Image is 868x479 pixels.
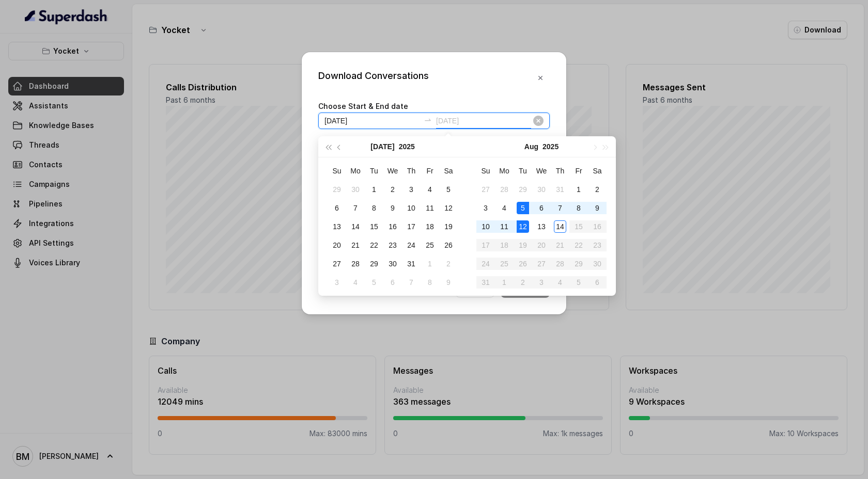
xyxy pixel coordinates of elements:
td: 2025-08-12 [514,217,532,236]
td: 2025-07-11 [421,199,439,217]
span: to [424,116,432,124]
td: 2025-07-30 [383,254,402,273]
td: 2025-07-20 [328,236,346,254]
td: 2025-08-06 [383,273,402,292]
div: 1 [572,183,585,196]
td: 2025-07-08 [365,199,383,217]
td: 2025-07-31 [402,254,421,273]
td: 2025-08-05 [365,273,383,292]
input: End date [436,115,531,126]
div: 29 [368,258,380,270]
div: 12 [442,202,455,214]
th: Mo [495,162,514,180]
td: 2025-07-07 [346,199,365,217]
label: Choose Start & End date [318,102,408,110]
div: 28 [498,183,510,196]
div: 19 [442,220,455,233]
div: 2 [591,183,603,196]
td: 2025-07-29 [514,180,532,199]
div: 16 [386,220,399,233]
td: 2025-08-03 [476,199,495,217]
div: 14 [554,220,566,233]
div: 30 [386,258,399,270]
div: 7 [405,276,417,289]
td: 2025-07-01 [365,180,383,199]
td: 2025-08-06 [532,199,551,217]
td: 2025-07-02 [383,180,402,199]
th: Sa [588,162,607,180]
th: Th [551,162,569,180]
div: 6 [535,202,548,214]
div: 1 [368,183,380,196]
td: 2025-07-06 [328,199,346,217]
td: 2025-07-23 [383,236,402,254]
div: 11 [498,220,510,233]
td: 2025-08-08 [569,199,588,217]
span: close-circle [533,116,544,126]
td: 2025-07-09 [383,199,402,217]
div: 27 [479,183,492,196]
button: 2025 [399,136,415,157]
div: 4 [349,276,362,289]
td: 2025-08-13 [532,217,551,236]
span: swap-right [424,116,432,124]
input: Start date [324,115,420,126]
th: Fr [569,162,588,180]
td: 2025-06-29 [328,180,346,199]
th: Su [328,162,346,180]
div: 31 [554,183,566,196]
td: 2025-07-22 [365,236,383,254]
td: 2025-07-03 [402,180,421,199]
td: 2025-07-18 [421,217,439,236]
td: 2025-07-28 [346,254,365,273]
td: 2025-07-14 [346,217,365,236]
th: Fr [421,162,439,180]
td: 2025-07-30 [532,180,551,199]
div: 9 [442,276,455,289]
div: 12 [517,220,529,233]
div: 30 [535,183,548,196]
td: 2025-07-21 [346,236,365,254]
td: 2025-08-07 [551,199,569,217]
div: 23 [386,239,399,251]
div: 10 [405,202,417,214]
th: We [383,162,402,180]
div: 1 [424,258,436,270]
td: 2025-07-26 [439,236,458,254]
div: 5 [517,202,529,214]
div: 22 [368,239,380,251]
div: 26 [442,239,455,251]
div: 31 [405,258,417,270]
td: 2025-08-09 [439,273,458,292]
div: 11 [424,202,436,214]
th: Su [476,162,495,180]
td: 2025-08-02 [588,180,607,199]
td: 2025-08-14 [551,217,569,236]
div: 3 [479,202,492,214]
td: 2025-07-04 [421,180,439,199]
td: 2025-08-08 [421,273,439,292]
div: 7 [349,202,362,214]
td: 2025-08-01 [421,254,439,273]
th: We [532,162,551,180]
td: 2025-07-05 [439,180,458,199]
div: 6 [331,202,343,214]
div: 18 [424,220,436,233]
div: 3 [405,183,417,196]
button: Aug [524,136,538,157]
div: 5 [368,276,380,289]
td: 2025-07-13 [328,217,346,236]
td: 2025-08-07 [402,273,421,292]
td: 2025-07-16 [383,217,402,236]
td: 2025-08-01 [569,180,588,199]
div: 2 [442,258,455,270]
td: 2025-06-30 [346,180,365,199]
td: 2025-07-27 [328,254,346,273]
div: 15 [368,220,380,233]
div: 8 [572,202,585,214]
td: 2025-08-10 [476,217,495,236]
div: 13 [331,220,343,233]
td: 2025-08-02 [439,254,458,273]
div: 10 [479,220,492,233]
